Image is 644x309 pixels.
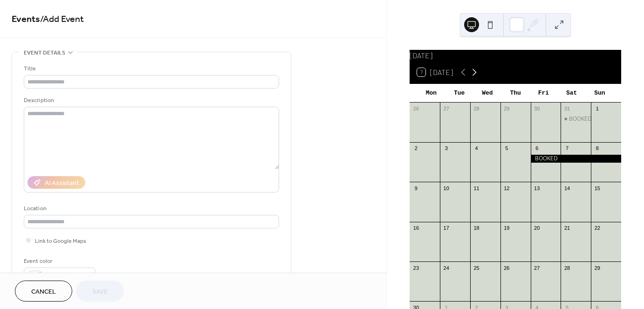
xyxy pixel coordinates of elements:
[594,185,601,192] div: 15
[594,264,601,271] div: 29
[569,115,592,123] div: BOOKED
[563,185,570,192] div: 14
[529,84,557,103] div: Fri
[531,155,621,163] div: BOOKED
[534,105,541,112] div: 30
[15,281,72,302] button: Cancel
[503,225,510,232] div: 19
[534,225,541,232] div: 20
[557,84,585,103] div: Sat
[12,10,40,28] a: Events
[443,105,450,112] div: 27
[473,264,480,271] div: 25
[594,145,601,152] div: 8
[473,185,480,192] div: 11
[410,50,621,61] div: [DATE]
[534,145,541,152] div: 6
[534,185,541,192] div: 13
[503,145,510,152] div: 5
[563,264,570,271] div: 28
[473,145,480,152] div: 4
[40,10,84,28] span: / Add Event
[24,96,277,105] div: Description
[412,264,419,271] div: 23
[443,225,450,232] div: 17
[594,105,601,112] div: 1
[503,264,510,271] div: 26
[412,185,419,192] div: 9
[501,84,529,103] div: Thu
[503,185,510,192] div: 12
[586,84,614,103] div: Sun
[503,105,510,112] div: 29
[24,64,277,74] div: Title
[24,204,277,213] div: Location
[563,225,570,232] div: 21
[443,264,450,271] div: 24
[473,105,480,112] div: 28
[31,287,56,297] span: Cancel
[443,145,450,152] div: 3
[563,145,570,152] div: 7
[561,115,591,123] div: BOOKED
[594,225,601,232] div: 22
[412,145,419,152] div: 2
[35,236,86,246] span: Link to Google Maps
[24,48,65,58] span: Event details
[417,84,445,103] div: Mon
[412,225,419,232] div: 16
[414,66,456,79] button: 7[DATE]
[24,256,94,266] div: Event color
[473,84,501,103] div: Wed
[445,84,473,103] div: Tue
[473,225,480,232] div: 18
[443,185,450,192] div: 10
[563,105,570,112] div: 31
[534,264,541,271] div: 27
[412,105,419,112] div: 26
